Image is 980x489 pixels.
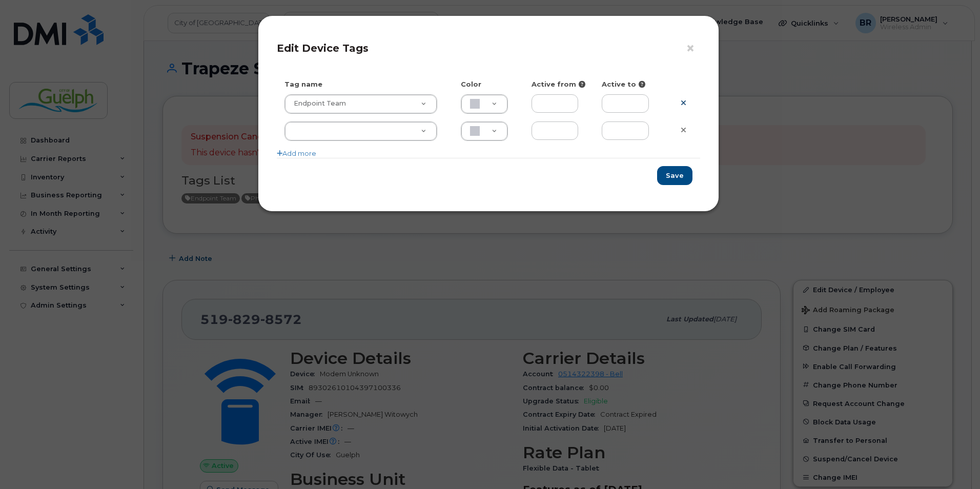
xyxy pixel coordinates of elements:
[657,166,692,185] button: Save
[277,149,316,157] a: Add more
[277,42,700,54] h4: Edit Device Tags
[277,79,453,89] div: Tag name
[453,79,524,89] div: Color
[288,99,346,108] span: Endpoint Team
[594,79,665,89] div: Active to
[579,81,585,88] i: Fill in to restrict tag activity to this date
[639,81,645,88] i: Fill in to restrict tag activity to this date
[686,41,700,56] button: ×
[524,79,595,89] div: Active from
